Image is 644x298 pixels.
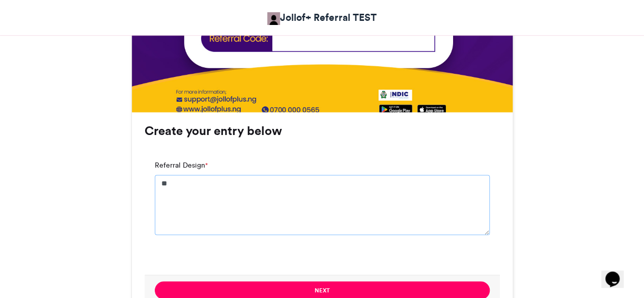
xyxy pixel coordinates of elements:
[155,160,208,171] label: Referral Design
[267,12,280,25] img: Jollof+ Referral TEST
[145,125,500,137] h3: Create your entry below
[267,10,377,25] a: Jollof+ Referral TEST
[601,257,634,288] iframe: chat widget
